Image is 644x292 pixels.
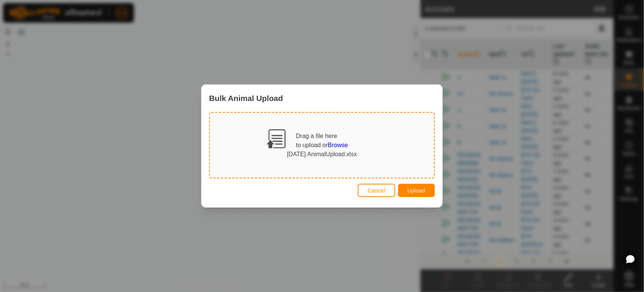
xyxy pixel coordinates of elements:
[398,184,435,197] button: Upload
[408,188,425,194] span: Upload
[368,188,385,194] span: Cancel
[296,141,348,150] div: to upload or
[358,184,395,197] button: Cancel
[209,92,283,104] span: Bulk Animal Upload
[296,132,348,150] div: Drag a file here
[328,142,348,148] span: Browse
[229,150,415,159] div: [DATE] AnimalUpload.xlsx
